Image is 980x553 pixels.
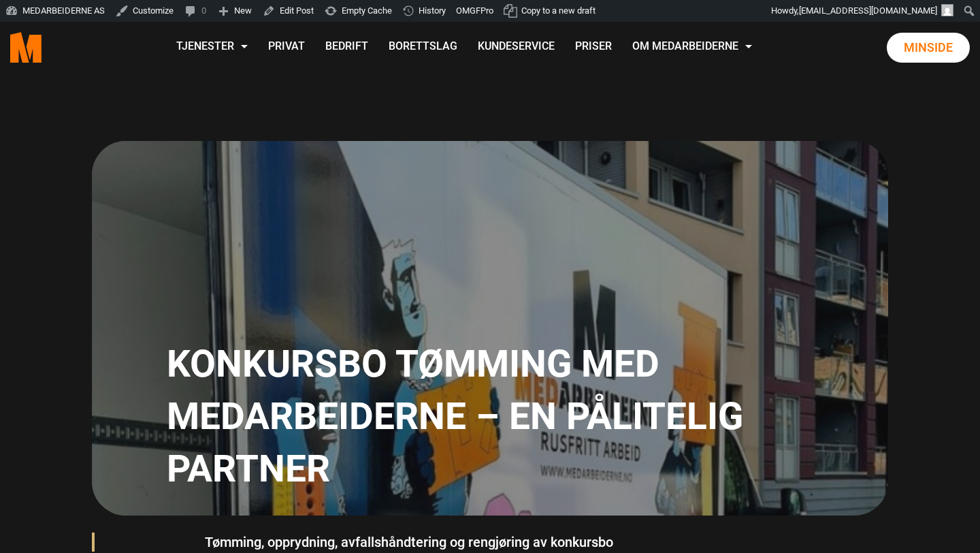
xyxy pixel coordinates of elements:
[378,23,468,72] a: Borettslag
[622,23,762,72] a: Om Medarbeiderne
[167,338,803,495] h1: Konkursbo tømming med Medarbeiderne – en pålitelig partner
[10,22,42,73] a: Medarbeiderne start page
[468,23,565,72] a: Kundeservice
[315,23,378,72] a: Bedrift
[166,23,258,72] a: Tjenester
[565,23,622,72] a: Priser
[799,5,937,16] span: [EMAIL_ADDRESS][DOMAIN_NAME]
[258,23,315,72] a: Privat
[887,33,970,63] a: Minside
[480,5,493,16] span: Pro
